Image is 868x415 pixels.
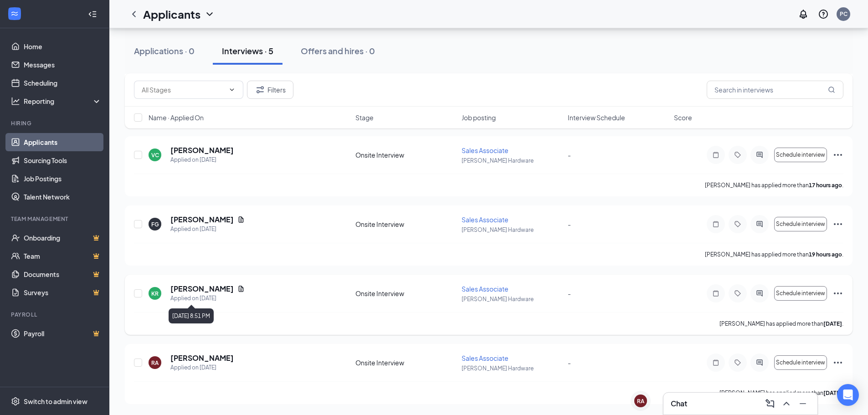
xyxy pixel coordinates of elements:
[355,113,374,122] span: Stage
[462,295,562,303] p: [PERSON_NAME] Hardware
[837,384,859,406] div: Open Intercom Messenger
[149,113,204,122] span: Name · Applied On
[568,289,571,297] span: -
[24,324,102,343] a: PayrollCrown
[11,311,100,318] div: Payroll
[732,151,743,159] svg: Tag
[832,219,843,230] svg: Ellipses
[24,56,102,74] a: Messages
[710,359,721,366] svg: Note
[774,355,827,370] button: Schedule interview
[732,220,743,228] svg: Tag
[462,157,562,164] p: [PERSON_NAME] Hardware
[301,45,375,56] div: Offers and hires · 0
[462,215,508,224] span: Sales Associate
[24,97,102,106] div: Reporting
[779,396,794,411] button: ChevronUp
[255,84,266,95] svg: Filter
[568,151,571,159] span: -
[823,389,842,396] b: [DATE]
[462,364,562,372] p: [PERSON_NAME] Hardware
[754,151,765,159] svg: ActiveChat
[832,288,843,299] svg: Ellipses
[169,308,214,323] div: [DATE] 8:51 PM
[774,217,827,231] button: Schedule interview
[710,290,721,297] svg: Note
[776,152,825,158] span: Schedule interview
[170,353,234,363] h5: [PERSON_NAME]
[355,289,456,298] div: Onsite Interview
[568,220,571,228] span: -
[143,6,200,22] h1: Applicants
[719,389,843,397] p: [PERSON_NAME] has applied more than .
[719,320,843,328] p: [PERSON_NAME] has applied more than .
[24,74,102,92] a: Scheduling
[134,45,195,56] div: Applications · 0
[237,285,245,292] svg: Document
[754,290,765,297] svg: ActiveChat
[832,357,843,368] svg: Ellipses
[765,398,776,409] svg: ComposeMessage
[809,182,842,189] b: 17 hours ago
[170,225,245,234] div: Applied on [DATE]
[568,113,625,122] span: Interview Schedule
[237,216,245,223] svg: Document
[705,181,843,189] p: [PERSON_NAME] has applied more than .
[151,220,159,228] div: FG
[568,359,571,367] span: -
[151,151,159,159] div: VC
[462,285,508,293] span: Sales Associate
[170,215,234,225] h5: [PERSON_NAME]
[754,220,765,228] svg: ActiveChat
[151,359,159,367] div: RA
[797,398,808,409] svg: Minimize
[818,9,829,20] svg: QuestionInfo
[355,150,456,159] div: Onsite Interview
[710,151,721,159] svg: Note
[776,290,825,297] span: Schedule interview
[754,359,765,366] svg: ActiveChat
[763,396,777,411] button: ComposeMessage
[707,81,843,99] input: Search in interviews
[462,226,562,234] p: [PERSON_NAME] Hardware
[710,220,721,228] svg: Note
[732,290,743,297] svg: Tag
[462,146,508,154] span: Sales Associate
[355,358,456,367] div: Onsite Interview
[170,294,245,303] div: Applied on [DATE]
[204,9,215,20] svg: ChevronDown
[170,155,234,164] div: Applied on [DATE]
[128,9,139,20] a: ChevronLeft
[170,145,234,155] h5: [PERSON_NAME]
[170,284,234,294] h5: [PERSON_NAME]
[11,397,20,406] svg: Settings
[24,188,102,206] a: Talent Network
[462,113,496,122] span: Job posting
[24,169,102,188] a: Job Postings
[11,97,20,106] svg: Analysis
[24,37,102,56] a: Home
[24,397,87,406] div: Switch to admin view
[355,220,456,229] div: Onsite Interview
[142,85,225,95] input: All Stages
[24,133,102,151] a: Applicants
[24,283,102,302] a: SurveysCrown
[462,354,508,362] span: Sales Associate
[24,229,102,247] a: OnboardingCrown
[11,119,100,127] div: Hiring
[24,247,102,265] a: TeamCrown
[88,10,97,19] svg: Collapse
[832,149,843,160] svg: Ellipses
[247,81,293,99] button: Filter Filters
[674,113,692,122] span: Score
[151,290,159,297] div: KR
[840,10,847,18] div: PC
[222,45,273,56] div: Interviews · 5
[774,286,827,301] button: Schedule interview
[705,251,843,258] p: [PERSON_NAME] has applied more than .
[11,215,100,223] div: Team Management
[732,359,743,366] svg: Tag
[637,397,644,405] div: RA
[10,9,19,18] svg: WorkstreamLogo
[774,148,827,162] button: Schedule interview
